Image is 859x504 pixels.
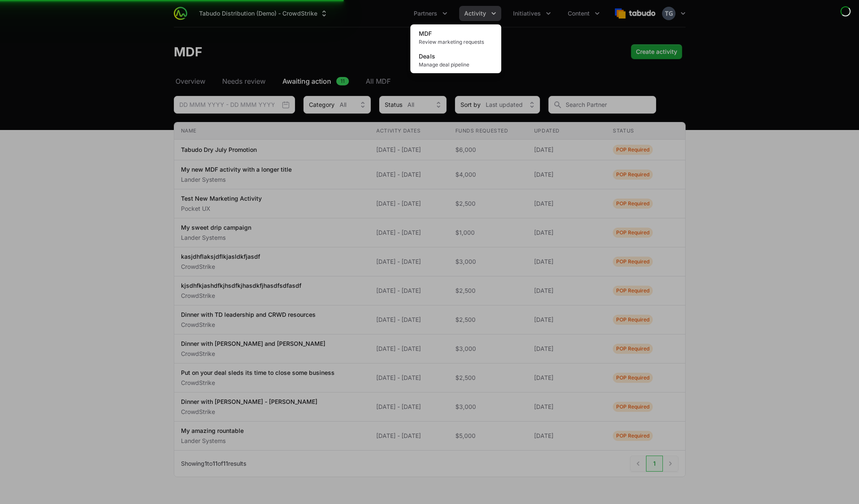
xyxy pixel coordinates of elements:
div: Activity menu [459,6,501,21]
span: MDF [419,30,432,37]
span: Manage deal pipeline [419,61,493,68]
div: Main navigation [187,6,605,21]
a: MDFReview marketing requests [412,26,500,49]
span: Review marketing requests [419,39,493,45]
span: Deals [419,53,436,60]
a: DealsManage deal pipeline [412,49,500,72]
